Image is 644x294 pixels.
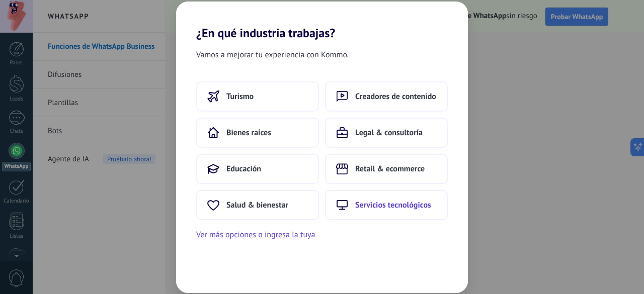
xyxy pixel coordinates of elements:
[325,190,448,220] button: Servicios tecnológicos
[196,190,319,220] button: Salud & bienestar
[196,154,319,184] button: Educación
[226,200,288,210] span: Salud & bienestar
[176,2,468,40] h2: ¿En qué industria trabajas?
[325,118,448,148] button: Legal & consultoría
[355,164,425,174] span: Retail & ecommerce
[355,128,423,138] span: Legal & consultoría
[196,118,319,148] button: Bienes raíces
[325,81,448,112] button: Creadores de contenido
[196,48,349,61] span: Vamos a mejorar tu experiencia con Kommo.
[355,200,431,210] span: Servicios tecnológicos
[196,81,319,112] button: Turismo
[226,164,261,174] span: Educación
[226,91,254,102] span: Turismo
[196,228,315,241] button: Ver más opciones o ingresa la tuya
[226,128,271,138] span: Bienes raíces
[355,91,436,102] span: Creadores de contenido
[325,154,448,184] button: Retail & ecommerce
